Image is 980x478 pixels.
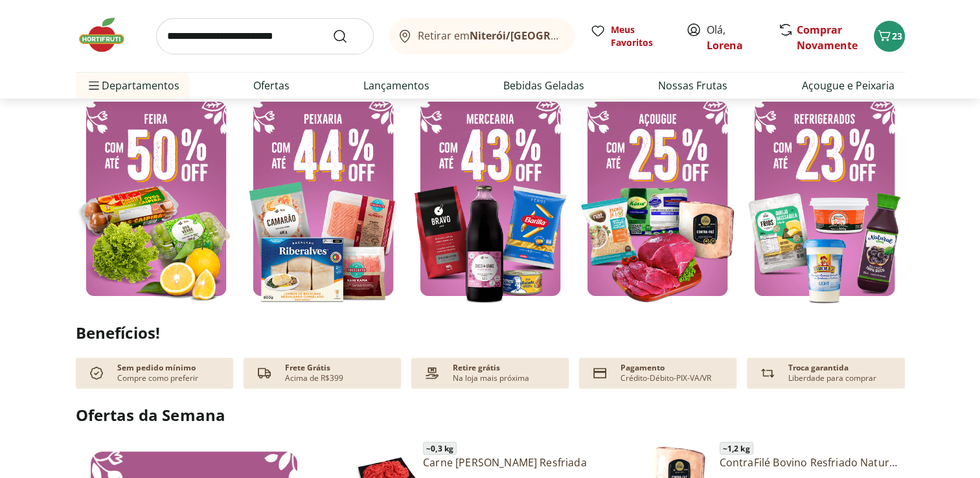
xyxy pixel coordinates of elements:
p: Na loja mais próxima [453,373,529,383]
img: pescados [243,91,404,306]
a: Bebidas Geladas [503,78,584,93]
img: feira [76,91,236,306]
p: Sem pedido mínimo [117,363,196,373]
p: Liberdade para comprar [788,373,876,383]
p: Crédito-Débito-PIX-VA/VR [621,373,711,383]
span: Meus Favoritos [611,23,670,49]
h2: Benefícios! [76,324,905,342]
img: Devolução [757,363,778,383]
button: Menu [86,70,102,101]
a: Ofertas [253,78,290,93]
button: Carrinho [874,21,905,52]
p: Acima de R$399 [285,373,343,383]
h2: Ofertas da Semana [76,404,905,426]
span: Departamentos [86,70,179,101]
span: ~ 1,2 kg [720,442,753,455]
button: Submit Search [332,28,363,44]
a: Meus Favoritos [590,23,670,49]
img: mercearia [410,91,571,306]
p: Troca garantida [788,363,849,373]
span: Olá, [707,22,764,53]
img: truck [254,363,275,383]
a: Nossas Frutas [658,78,727,93]
a: Lorena [707,38,743,52]
span: Retirar em [418,30,561,41]
img: Hortifruti [76,16,141,54]
p: Pagamento [621,363,665,373]
img: açougue [577,91,738,306]
p: Retire grátis [453,363,500,373]
img: resfriados [744,91,905,306]
img: check [86,363,107,383]
img: payment [422,363,442,383]
img: card [589,363,610,383]
a: Comprar Novamente [797,23,858,52]
span: ~ 0,3 kg [423,442,457,455]
p: Frete Grátis [285,363,330,373]
a: Lançamentos [363,78,429,93]
a: Açougue e Peixaria [801,78,894,93]
button: Retirar emNiterói/[GEOGRAPHIC_DATA] [389,18,575,54]
span: 23 [892,30,902,42]
a: Carne [PERSON_NAME] Resfriada [423,455,603,470]
input: search [156,18,374,54]
b: Niterói/[GEOGRAPHIC_DATA] [470,28,617,43]
a: ContraFilé Bovino Resfriado Natural Da Terra [720,455,900,470]
p: Compre como preferir [117,373,198,383]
